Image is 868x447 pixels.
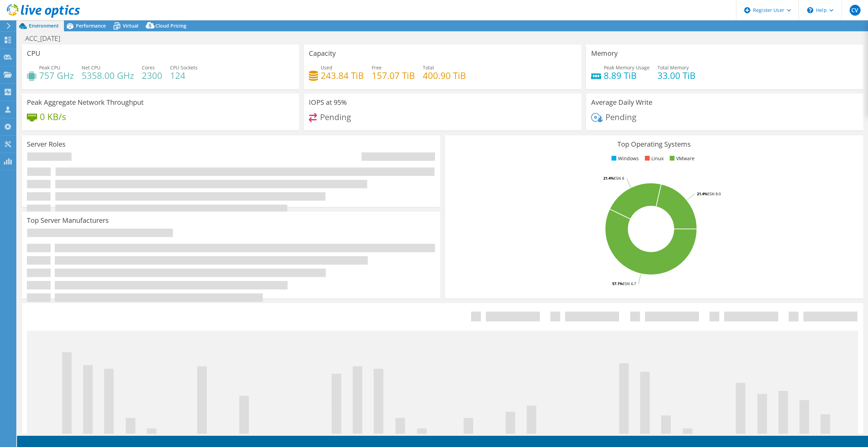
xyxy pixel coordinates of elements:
[697,191,707,196] tspan: 21.4%
[142,64,155,71] span: Cores
[450,140,858,148] h3: Top Operating Systems
[321,72,364,79] h4: 243.84 TiB
[309,99,347,106] h3: IOPS at 95%
[614,176,624,181] tspan: ESXi 6
[610,155,639,162] li: Windows
[850,5,861,16] span: CV
[155,22,186,29] span: Cloud Pricing
[372,64,382,71] span: Free
[170,72,198,79] h4: 124
[27,217,109,224] h3: Top Server Manufacturers
[27,140,66,148] h3: Server Roles
[612,281,623,286] tspan: 57.1%
[807,7,813,13] svg: \n
[657,72,696,79] h4: 33.00 TiB
[657,64,689,71] span: Total Memory
[320,111,351,122] span: Pending
[29,22,59,29] span: Environment
[82,64,100,71] span: Net CPU
[27,99,144,106] h3: Peak Aggregate Network Throughput
[604,72,650,79] h4: 8.89 TiB
[82,72,134,79] h4: 5358.00 GHz
[170,64,198,71] span: CPU Sockets
[27,50,40,57] h3: CPU
[39,72,74,79] h4: 757 GHz
[623,281,636,286] tspan: ESXi 6.7
[603,176,614,181] tspan: 21.4%
[668,155,695,162] li: VMware
[591,50,618,57] h3: Memory
[423,72,466,79] h4: 400.90 TiB
[39,64,60,71] span: Peak CPU
[372,72,415,79] h4: 157.07 TiB
[321,64,332,71] span: Used
[142,72,162,79] h4: 2300
[22,35,71,42] h1: ACC_[DATE]
[423,64,434,71] span: Total
[309,50,336,57] h3: Capacity
[76,22,106,29] span: Performance
[605,111,636,122] span: Pending
[604,64,650,71] span: Peak Memory Usage
[707,191,721,196] tspan: ESXi 8.0
[40,113,66,120] h4: 0 KB/s
[643,155,664,162] li: Linux
[123,22,138,29] span: Virtual
[591,99,652,106] h3: Average Daily Write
